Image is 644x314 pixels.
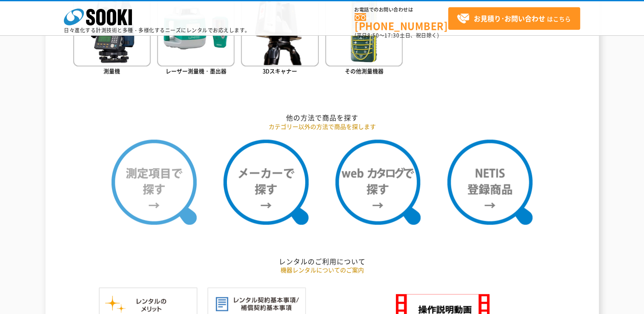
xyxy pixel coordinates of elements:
a: お見積り･お問い合わせはこちら [448,7,580,30]
span: 3Dスキャナー [263,67,297,75]
img: NETIS登録商品 [447,140,532,225]
img: webカタログで探す [335,140,421,225]
p: 機器レンタルについてのご案内 [73,265,571,274]
span: その他測量機器 [345,67,384,75]
strong: お見積り･お問い合わせ [474,13,545,23]
p: カテゴリー以外の方法で商品を探します [73,122,571,131]
span: お電話でのお問い合わせは [355,7,448,12]
span: はこちら [457,12,571,25]
span: (平日 ～ 土日、祝日除く) [355,31,439,39]
img: メーカーで探す [223,140,309,225]
span: 測量機 [103,67,120,75]
p: 日々進化する計測技術と多種・多様化するニーズにレンタルでお応えします。 [64,28,250,33]
span: レーザー測量機・墨出器 [166,67,226,75]
h2: レンタルのご利用について [73,257,571,266]
img: 測定項目で探す [112,140,197,225]
span: 8:50 [367,31,379,39]
h2: 他の方法で商品を探す [73,113,571,122]
span: 17:30 [384,31,400,39]
a: [PHONE_NUMBER] [355,13,448,31]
